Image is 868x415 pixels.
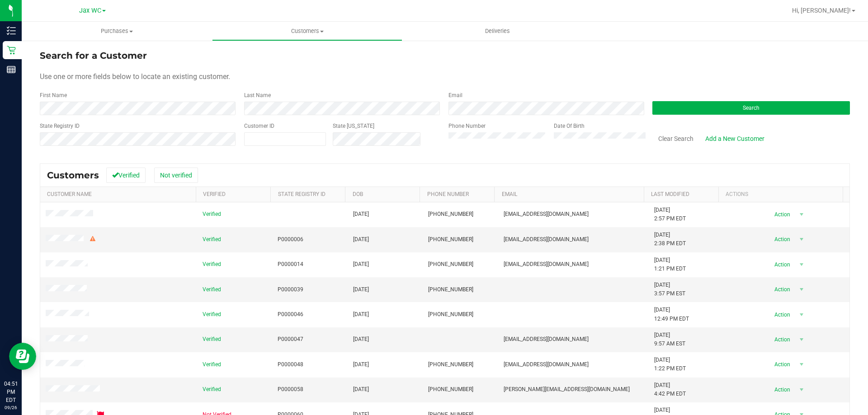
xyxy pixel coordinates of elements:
[212,22,402,41] a: Customers
[203,360,221,369] span: Verified
[504,335,589,344] span: [EMAIL_ADDRESS][DOMAIN_NAME]
[203,191,226,197] a: Verified
[22,27,212,35] span: Purchases
[79,7,101,14] span: Jax WC
[652,131,699,146] button: Clear Search
[428,285,473,294] span: [PHONE_NUMBER]
[278,385,303,394] span: P0000058
[278,310,303,319] span: P0000046
[333,122,374,130] label: State [US_STATE]
[353,385,369,394] span: [DATE]
[203,260,221,269] span: Verified
[7,65,16,74] inline-svg: Reports
[654,356,686,373] span: [DATE] 1:22 PM EDT
[502,191,517,197] a: Email
[428,260,473,269] span: [PHONE_NUMBER]
[504,235,589,244] span: [EMAIL_ADDRESS][DOMAIN_NAME]
[244,91,271,99] label: Last Name
[40,91,67,99] label: First Name
[427,191,469,197] a: Phone Number
[428,360,473,369] span: [PHONE_NUMBER]
[792,7,851,14] span: Hi, [PERSON_NAME]!
[796,258,807,271] span: select
[654,281,685,298] span: [DATE] 3:57 PM EST
[40,122,80,130] label: State Registry ID
[654,381,686,398] span: [DATE] 4:42 PM EDT
[203,335,221,344] span: Verified
[47,170,99,181] span: Customers
[7,46,16,55] inline-svg: Retail
[448,91,462,99] label: Email
[651,191,689,197] a: Last Modified
[278,235,303,244] span: P0000006
[796,333,807,346] span: select
[654,231,686,248] span: [DATE] 2:38 PM EDT
[203,285,221,294] span: Verified
[4,380,18,404] p: 04:51 PM EDT
[353,285,369,294] span: [DATE]
[504,210,589,219] span: [EMAIL_ADDRESS][DOMAIN_NAME]
[203,310,221,319] span: Verified
[47,191,92,197] a: Customer Name
[278,285,303,294] span: P0000039
[278,260,303,269] span: P0000014
[353,335,369,344] span: [DATE]
[766,383,796,396] span: Action
[654,306,689,323] span: [DATE] 12:49 PM EDT
[203,210,221,219] span: Verified
[766,333,796,346] span: Action
[428,385,473,394] span: [PHONE_NUMBER]
[766,258,796,271] span: Action
[428,310,473,319] span: [PHONE_NUMBER]
[654,256,686,273] span: [DATE] 1:21 PM EDT
[699,131,770,146] a: Add a New Customer
[766,233,796,246] span: Action
[654,206,686,223] span: [DATE] 2:57 PM EDT
[40,50,147,61] span: Search for a Customer
[278,360,303,369] span: P0000048
[428,235,473,244] span: [PHONE_NUMBER]
[40,72,230,81] span: Use one or more fields below to locate an existing customer.
[796,383,807,396] span: select
[154,168,198,183] button: Not verified
[244,122,274,130] label: Customer ID
[654,331,685,348] span: [DATE] 9:57 AM EST
[504,360,589,369] span: [EMAIL_ADDRESS][DOMAIN_NAME]
[554,122,585,130] label: Date Of Birth
[89,235,97,243] div: Warning - Level 2
[766,283,796,296] span: Action
[353,260,369,269] span: [DATE]
[203,235,221,244] span: Verified
[9,343,36,370] iframe: Resource center
[726,191,840,197] div: Actions
[353,360,369,369] span: [DATE]
[796,208,807,221] span: select
[448,122,486,130] label: Phone Number
[106,168,146,183] button: Verified
[766,358,796,371] span: Action
[22,22,212,41] a: Purchases
[353,191,363,197] a: DOB
[278,335,303,344] span: P0000047
[796,358,807,371] span: select
[203,385,221,394] span: Verified
[796,233,807,246] span: select
[353,235,369,244] span: [DATE]
[353,310,369,319] span: [DATE]
[766,208,796,221] span: Action
[743,105,759,111] span: Search
[278,191,325,197] a: State Registry Id
[428,210,473,219] span: [PHONE_NUMBER]
[402,22,593,41] a: Deliveries
[504,260,589,269] span: [EMAIL_ADDRESS][DOMAIN_NAME]
[652,101,850,115] button: Search
[796,308,807,321] span: select
[473,27,522,35] span: Deliveries
[353,210,369,219] span: [DATE]
[4,404,18,411] p: 09/26
[796,283,807,296] span: select
[766,308,796,321] span: Action
[212,27,402,35] span: Customers
[504,385,630,394] span: [PERSON_NAME][EMAIL_ADDRESS][DOMAIN_NAME]
[7,26,16,35] inline-svg: Inventory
